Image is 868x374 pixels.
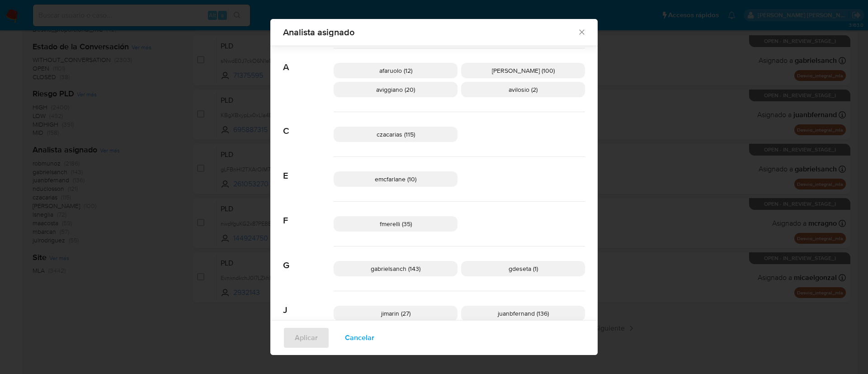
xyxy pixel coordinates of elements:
[334,82,458,97] div: aviggiano (20)
[509,85,538,94] span: avilosio (2)
[509,264,538,273] span: gdeseta (1)
[498,309,549,318] span: juanbfernand (136)
[334,306,458,321] div: jimarin (27)
[283,157,334,181] span: E
[334,171,458,187] div: emcfarlane (10)
[283,112,334,137] span: C
[461,261,585,276] div: gdeseta (1)
[375,175,416,184] span: emcfarlane (10)
[334,127,458,142] div: czacarias (115)
[492,66,555,75] span: [PERSON_NAME] (100)
[283,202,334,226] span: F
[371,264,420,273] span: gabrielsanch (143)
[334,261,458,276] div: gabrielsanch (143)
[334,216,458,232] div: fmerelli (35)
[461,82,585,97] div: avilosio (2)
[283,246,334,271] span: G
[380,219,412,228] span: fmerelli (35)
[381,309,410,318] span: jimarin (27)
[333,327,386,349] button: Cancelar
[345,328,374,348] span: Cancelar
[283,291,334,316] span: J
[334,63,458,78] div: afaruolo (12)
[461,306,585,321] div: juanbfernand (136)
[377,130,415,139] span: czacarias (115)
[577,28,585,36] button: Cerrar
[283,48,334,73] span: A
[283,28,577,37] span: Analista asignado
[379,66,412,75] span: afaruolo (12)
[376,85,415,94] span: aviggiano (20)
[461,63,585,78] div: [PERSON_NAME] (100)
